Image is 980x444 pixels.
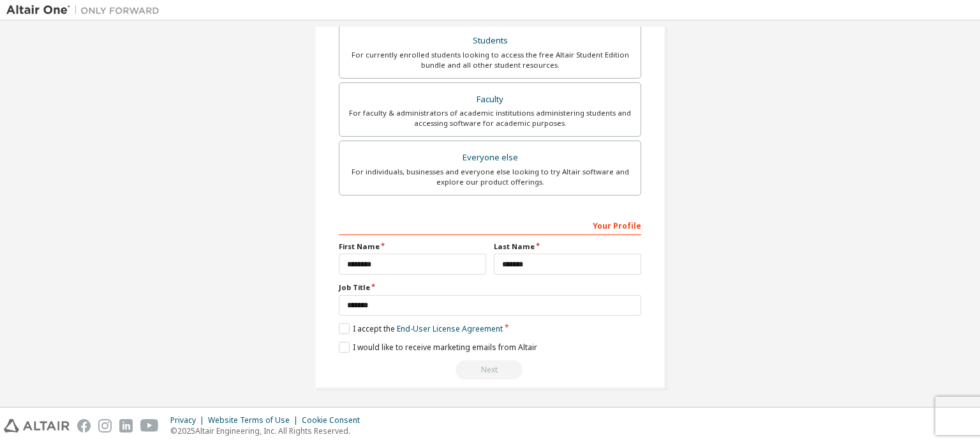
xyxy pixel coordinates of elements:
[170,425,367,436] p: © 2025 Altair Engineering, Inc. All Rights Reserved.
[339,282,641,293] label: Job Title
[302,415,367,425] div: Cookie Consent
[339,215,641,235] div: Your Profile
[339,360,641,379] div: Read and acccept EULA to continue
[339,241,486,252] label: First Name
[77,419,91,433] img: facebook.svg
[339,323,503,334] label: I accept the
[98,419,112,433] img: instagram.svg
[347,149,633,167] div: Everyone else
[494,241,641,252] label: Last Name
[347,91,633,109] div: Faculty
[119,419,133,433] img: linkedin.svg
[339,342,537,353] label: I would like to receive marketing emails from Altair
[140,419,159,433] img: youtube.svg
[6,4,166,17] img: Altair One
[4,419,70,433] img: altair_logo.svg
[397,323,503,334] a: End-User License Agreement
[208,415,302,425] div: Website Terms of Use
[347,32,633,50] div: Students
[347,50,633,70] div: For currently enrolled students looking to access the free Altair Student Edition bundle and all ...
[347,108,633,128] div: For faculty & administrators of academic institutions administering students and accessing softwa...
[170,415,208,425] div: Privacy
[347,167,633,187] div: For individuals, businesses and everyone else looking to try Altair software and explore our prod...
